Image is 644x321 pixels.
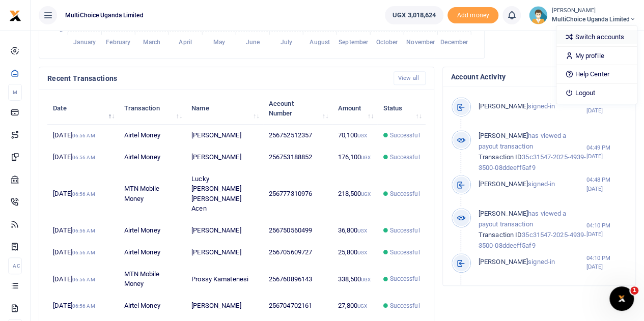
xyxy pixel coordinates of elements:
[332,125,377,147] td: 70,100
[479,258,528,266] span: [PERSON_NAME]
[332,264,377,295] td: 338,500
[440,39,468,46] tspan: December
[389,153,419,162] span: Successful
[280,39,292,46] tspan: July
[479,257,586,268] p: signed-in
[479,153,522,161] span: Transaction ID
[479,102,528,110] span: [PERSON_NAME]
[389,189,419,198] span: Successful
[72,277,95,282] small: 06:56 AM
[556,49,637,63] a: My profile
[245,39,260,46] tspan: June
[385,6,443,24] a: UGX 3,018,624
[118,264,186,295] td: MTN Mobile Money
[586,143,627,161] small: 04:49 PM [DATE]
[393,10,436,20] span: UGX 3,018,624
[586,221,627,239] small: 04:10 PM [DATE]
[479,179,586,190] p: signed-in
[61,11,148,20] span: MultiChoice Uganda Limited
[263,147,332,168] td: 256753188852
[332,168,377,219] td: 218,500
[586,254,627,271] small: 04:10 PM [DATE]
[47,168,118,219] td: [DATE]
[263,168,332,219] td: 256777310976
[213,39,225,46] tspan: May
[72,133,95,138] small: 06:56 AM
[332,295,377,317] td: 27,800
[556,30,637,44] a: Switch accounts
[72,303,95,309] small: 06:56 AM
[357,250,367,255] small: UGX
[357,228,367,234] small: UGX
[447,11,498,18] a: Add money
[9,10,21,22] img: logo-small
[186,147,263,168] td: [PERSON_NAME]
[479,209,586,251] p: has viewed a payout transaction 35c31547-2025-4939-3500-08ddeeff5af9
[186,264,263,295] td: Prossy Kamatenesi
[389,274,419,283] span: Successful
[263,93,332,124] th: Account Number: activate to sort column ascending
[357,303,367,309] small: UGX
[118,295,186,317] td: Airtel Money
[47,220,118,242] td: [DATE]
[118,242,186,264] td: Airtel Money
[479,210,528,217] span: [PERSON_NAME]
[381,6,447,24] li: Wallet ballance
[479,180,528,188] span: [PERSON_NAME]
[332,147,377,168] td: 176,100
[389,248,419,257] span: Successful
[389,226,419,235] span: Successful
[332,242,377,264] td: 25,800
[47,73,385,84] h4: Recent Transactions
[47,93,118,124] th: Date: activate to sort column descending
[361,191,371,197] small: UGX
[377,93,426,124] th: Status: activate to sort column ascending
[551,7,636,15] small: [PERSON_NAME]
[551,15,636,24] span: MultiChoice Uganda Limited
[357,133,367,138] small: UGX
[263,295,332,317] td: 256704702161
[263,242,332,264] td: 256705609727
[394,71,426,85] a: View all
[47,125,118,147] td: [DATE]
[106,39,130,46] tspan: February
[479,101,586,112] p: signed-in
[118,220,186,242] td: Airtel Money
[47,242,118,264] td: [DATE]
[447,7,498,24] span: Add money
[72,191,95,197] small: 06:56 AM
[332,220,377,242] td: 36,800
[143,39,161,46] tspan: March
[72,228,95,234] small: 06:56 AM
[586,98,627,115] small: 09:14 AM [DATE]
[389,131,419,140] span: Successful
[339,39,369,46] tspan: September
[186,93,263,124] th: Name: activate to sort column ascending
[186,242,263,264] td: [PERSON_NAME]
[8,84,22,101] li: M
[118,168,186,219] td: MTN Mobile Money
[186,295,263,317] td: [PERSON_NAME]
[179,39,192,46] tspan: April
[60,27,63,34] tspan: 0
[263,125,332,147] td: 256752512357
[630,286,638,295] span: 1
[72,155,95,160] small: 06:56 AM
[186,125,263,147] td: [PERSON_NAME]
[361,155,371,160] small: UGX
[73,39,96,46] tspan: January
[72,250,95,255] small: 06:56 AM
[8,257,22,274] li: Ac
[451,71,627,82] h4: Account Activity
[47,147,118,168] td: [DATE]
[47,295,118,317] td: [DATE]
[389,301,419,310] span: Successful
[118,147,186,168] td: Airtel Money
[376,39,399,46] tspan: October
[529,6,547,24] img: profile-user
[556,67,637,81] a: Help Center
[186,168,263,219] td: Lucky [PERSON_NAME] [PERSON_NAME] Acen
[479,131,586,173] p: has viewed a payout transaction 35c31547-2025-4939-3500-08ddeeff5af9
[118,125,186,147] td: Airtel Money
[310,39,330,46] tspan: August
